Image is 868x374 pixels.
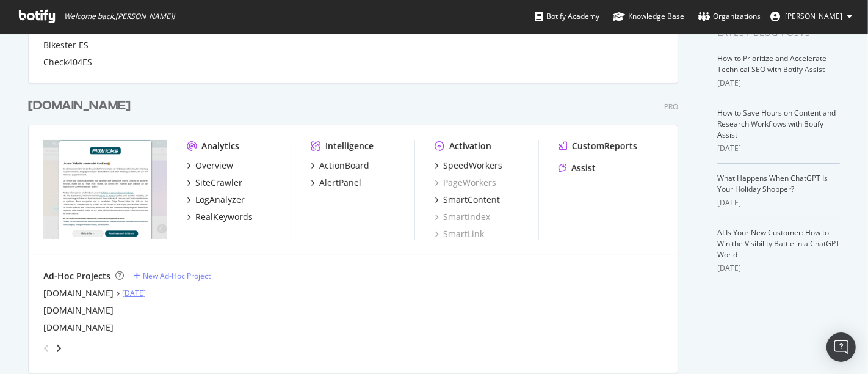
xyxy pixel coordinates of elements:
[195,194,245,206] div: LogAnalyzer
[717,143,840,154] div: [DATE]
[571,162,596,174] div: Assist
[122,288,146,298] a: [DATE]
[134,271,211,281] a: New Ad-Hoc Project
[54,342,63,354] div: angle-right
[319,177,361,189] div: AlertPanel
[43,304,114,317] a: [DOMAIN_NAME]
[43,321,114,334] a: [DOMAIN_NAME]
[449,140,491,152] div: Activation
[435,211,490,223] a: SmartIndex
[201,140,239,152] div: Analytics
[28,97,131,115] div: [DOMAIN_NAME]
[559,162,596,174] a: Assist
[195,177,242,189] div: SiteCrawler
[187,177,242,189] a: SiteCrawler
[187,211,253,223] a: RealKeywords
[43,39,89,51] a: Bikester ES
[717,78,840,89] div: [DATE]
[143,271,211,281] div: New Ad-Hoc Project
[43,287,114,299] a: [DOMAIN_NAME]
[435,194,500,206] a: SmartContent
[717,108,836,140] a: How to Save Hours on Content and Research Workflows with Botify Assist
[443,159,502,172] div: SpeedWorkers
[785,11,842,21] span: Cousseau Victor
[698,10,761,23] div: Organizations
[187,194,245,206] a: LogAnalyzer
[572,140,637,152] div: CustomReports
[717,263,840,274] div: [DATE]
[535,10,599,23] div: Botify Academy
[435,228,484,240] a: SmartLink
[613,10,684,23] div: Knowledge Base
[195,211,253,223] div: RealKeywords
[43,270,110,282] div: Ad-Hoc Projects
[559,140,637,152] a: CustomReports
[435,177,496,189] a: PageWorkers
[28,97,136,115] a: [DOMAIN_NAME]
[187,159,233,172] a: Overview
[319,159,369,172] div: ActionBoard
[761,7,862,26] button: [PERSON_NAME]
[717,53,826,75] a: How to Prioritize and Accelerate Technical SEO with Botify Assist
[443,194,500,206] div: SmartContent
[311,159,369,172] a: ActionBoard
[311,177,361,189] a: AlertPanel
[717,197,840,208] div: [DATE]
[664,101,678,112] div: Pro
[435,159,502,172] a: SpeedWorkers
[43,56,92,68] a: Check404ES
[64,12,175,21] span: Welcome back, [PERSON_NAME] !
[717,173,828,194] a: What Happens When ChatGPT Is Your Holiday Shopper?
[826,332,856,362] div: Open Intercom Messenger
[38,339,54,358] div: angle-left
[325,140,374,152] div: Intelligence
[717,227,840,260] a: AI Is Your New Customer: How to Win the Visibility Battle in a ChatGPT World
[43,140,167,239] img: alltricks.de
[195,159,233,172] div: Overview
